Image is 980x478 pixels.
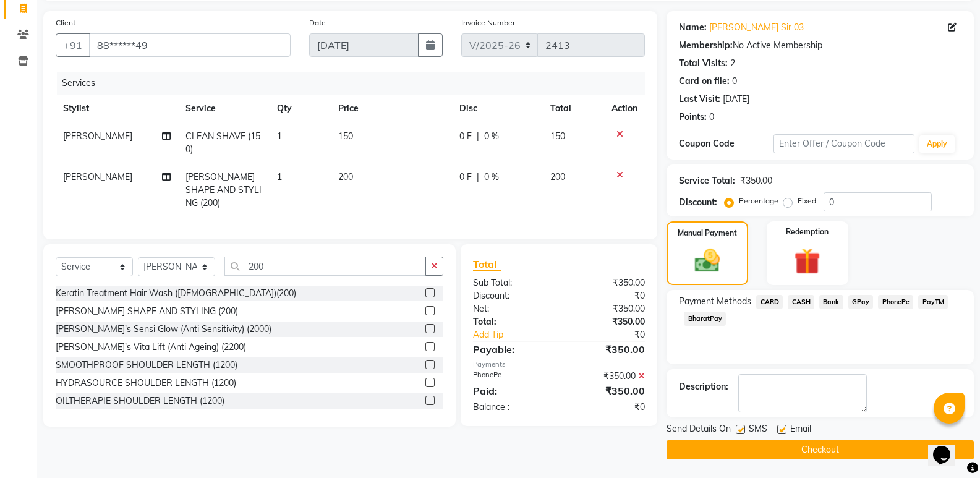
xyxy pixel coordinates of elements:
span: Bank [819,295,843,309]
th: Total [543,95,604,122]
th: Stylist [56,95,178,122]
a: [PERSON_NAME] Sir 03 [709,21,804,34]
div: ₹350.00 [559,383,654,398]
div: 2 [730,57,735,70]
div: Description: [679,380,728,393]
span: [PERSON_NAME] SHAPE AND STYLING (200) [185,171,262,208]
div: ₹350.00 [559,276,654,289]
input: Enter Offer / Coupon Code [773,134,914,153]
div: Keratin Treatment Hair Wash ([DEMOGRAPHIC_DATA])(200) [56,287,296,300]
button: +91 [56,33,90,57]
span: [PERSON_NAME] [63,130,132,142]
div: [PERSON_NAME] SHAPE AND STYLING (200) [56,305,238,318]
span: 0 F [459,130,472,143]
div: Points: [679,111,707,124]
span: SMS [749,422,767,438]
div: Total: [464,315,559,328]
div: ₹350.00 [559,342,654,357]
div: ₹0 [559,289,654,302]
label: Percentage [739,195,778,207]
span: Payment Methods [679,295,751,308]
span: CARD [756,295,783,309]
div: Discount: [464,289,559,302]
div: Card on file: [679,75,730,88]
span: 200 [550,171,565,182]
div: [DATE] [723,93,749,106]
label: Date [309,17,326,28]
span: CASH [788,295,814,309]
span: 0 F [459,171,472,184]
label: Client [56,17,75,28]
th: Service [178,95,270,122]
span: Email [790,422,811,438]
div: Last Visit: [679,93,720,106]
span: 200 [338,171,353,182]
label: Manual Payment [678,228,737,239]
button: Checkout [667,440,974,459]
input: Search or Scan [224,257,426,276]
th: Qty [270,95,331,122]
div: Service Total: [679,174,735,187]
span: 0 % [484,171,499,184]
label: Redemption [786,226,829,237]
div: Total Visits: [679,57,728,70]
img: _gift.svg [786,245,829,278]
div: SMOOTHPROOF SHOULDER LENGTH (1200) [56,359,237,372]
div: Payable: [464,342,559,357]
th: Price [331,95,452,122]
div: [PERSON_NAME]'s Sensi Glow (Anti Sensitivity) (2000) [56,323,271,336]
span: GPay [848,295,874,309]
img: _cash.svg [687,246,728,275]
div: PhonePe [464,370,559,383]
div: ₹350.00 [559,302,654,315]
label: Invoice Number [461,17,515,28]
span: CLEAN SHAVE (150) [185,130,260,155]
div: ₹350.00 [740,174,772,187]
span: [PERSON_NAME] [63,171,132,182]
span: 150 [338,130,353,142]
div: [PERSON_NAME]'s Vita Lift (Anti Ageing) (2200) [56,341,246,354]
th: Disc [452,95,543,122]
span: Total [473,258,501,271]
div: ₹0 [559,401,654,414]
div: OILTHERAPIE SHOULDER LENGTH (1200) [56,395,224,408]
div: HYDRASOURCE SHOULDER LENGTH (1200) [56,377,236,390]
div: Membership: [679,39,733,52]
div: Net: [464,302,559,315]
div: Services [57,72,654,95]
iframe: chat widget [928,429,968,466]
span: 0 % [484,130,499,143]
span: PhonePe [878,295,913,309]
a: Add Tip [464,328,575,341]
span: | [477,171,479,184]
div: 0 [732,75,737,88]
div: Sub Total: [464,276,559,289]
div: ₹350.00 [559,315,654,328]
label: Fixed [798,195,816,207]
span: 150 [550,130,565,142]
div: Payments [473,359,645,370]
span: Send Details On [667,422,731,438]
div: No Active Membership [679,39,961,52]
div: Balance : [464,401,559,414]
div: ₹0 [575,328,654,341]
th: Action [604,95,645,122]
button: Apply [919,135,955,153]
span: | [477,130,479,143]
div: 0 [709,111,714,124]
div: Paid: [464,383,559,398]
span: PayTM [918,295,948,309]
span: BharatPay [684,312,726,326]
div: Coupon Code [679,137,773,150]
div: Name: [679,21,707,34]
span: 1 [277,130,282,142]
input: Search by Name/Mobile/Email/Code [89,33,291,57]
span: 1 [277,171,282,182]
div: Discount: [679,196,717,209]
div: ₹350.00 [559,370,654,383]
